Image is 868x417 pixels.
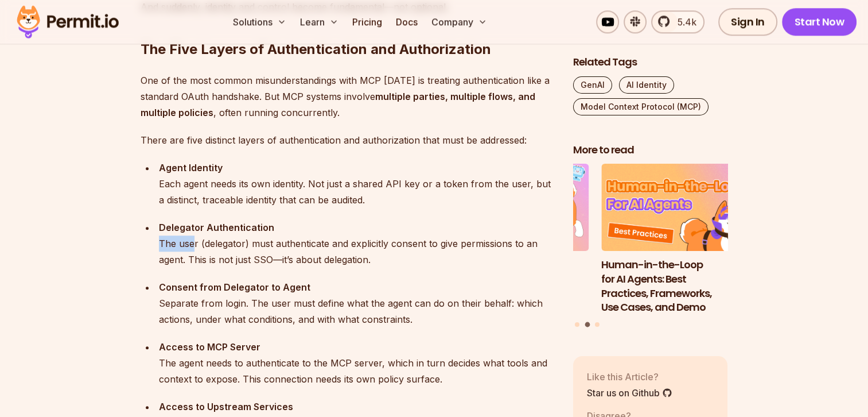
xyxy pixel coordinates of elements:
img: Permit logo [11,2,124,41]
span: 5.4k [671,15,696,29]
h3: Why JWTs Can’t Handle AI Agent Access [434,258,589,287]
a: AI Identity [619,76,674,94]
p: One of the most common misunderstandings with MCP [DATE] is treating authentication like a standa... [141,72,555,121]
li: 2 of 3 [601,164,756,315]
div: Posts [573,164,728,329]
a: 5.4k [651,10,704,33]
div: Each agent needs its own identity. Not just a shared API key or a token from the user, but a dist... [159,160,555,208]
strong: Consent from Delegator to Agent [159,281,310,293]
a: Model Context Protocol (MCP) [573,98,709,115]
strong: Delegator Authentication [159,222,274,233]
img: Human-in-the-Loop for AI Agents: Best Practices, Frameworks, Use Cases, and Demo [601,164,756,252]
div: The agent needs to authenticate to the MCP server, which in turn decides what tools and context t... [159,339,555,387]
strong: Access to MCP Server [159,341,260,353]
div: The user (delegator) must authenticate and explicitly consent to give permissions to an agent. Th... [159,219,555,268]
button: Solutions [228,10,291,33]
a: Human-in-the-Loop for AI Agents: Best Practices, Frameworks, Use Cases, and DemoHuman-in-the-Loop... [601,164,756,315]
a: Sign In [718,8,777,36]
h2: Related Tags [573,55,728,69]
button: Go to slide 1 [575,322,579,327]
li: 1 of 3 [434,164,589,315]
a: Start Now [782,8,857,36]
button: Learn [295,10,343,33]
strong: Agent Identity [159,162,223,173]
a: Docs [391,10,422,33]
strong: Access to Upstream Services [159,401,293,412]
p: Like this Article? [587,370,672,384]
button: Go to slide 2 [585,322,590,327]
p: There are five distinct layers of authentication and authorization that must be addressed: [141,132,555,148]
h3: Human-in-the-Loop for AI Agents: Best Practices, Frameworks, Use Cases, and Demo [601,258,756,315]
a: GenAI [573,76,612,94]
a: Pricing [348,10,387,33]
a: Star us on Github [587,386,672,400]
div: Separate from login. The user must define what the agent can do on their behalf: which actions, u... [159,279,555,327]
h2: More to read [573,143,728,157]
button: Company [427,10,492,33]
button: Go to slide 3 [595,322,600,327]
strong: multiple parties, multiple flows, and multiple policies [141,91,535,118]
